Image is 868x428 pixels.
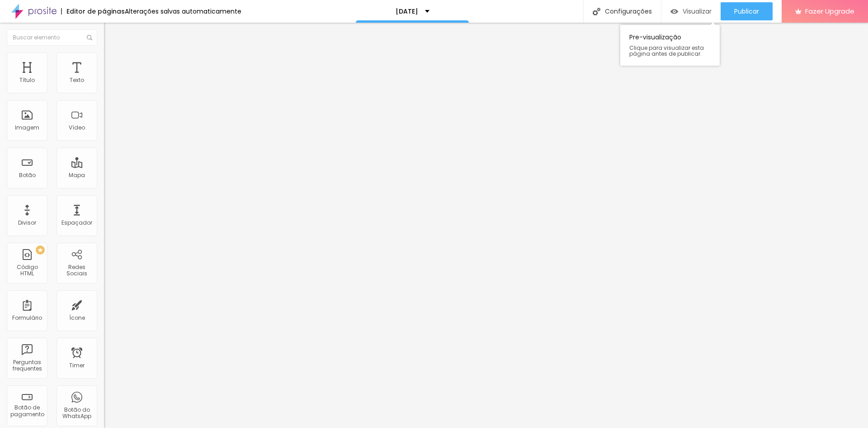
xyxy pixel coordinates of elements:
[9,404,45,418] div: Botão de pagamento
[69,125,85,131] div: Vídeo
[9,359,45,372] div: Perguntas frequentes
[7,29,97,46] input: Buscar elemento
[18,220,36,226] div: Divisor
[61,220,92,226] div: Espaçador
[19,77,35,83] div: Título
[61,8,125,14] div: Editor de páginas
[70,77,84,83] div: Texto
[104,23,868,428] iframe: Editor
[661,2,721,20] button: Visualizar
[59,264,94,277] div: Redes Sociais
[805,7,854,15] span: Fazer Upgrade
[396,8,418,14] p: [DATE]
[683,8,712,15] span: Visualizar
[734,8,759,15] span: Publicar
[125,8,241,14] div: Alterações salvas automaticamente
[721,2,773,20] button: Publicar
[670,8,678,15] img: view-1.svg
[15,125,39,131] div: Imagem
[87,35,92,40] img: Icone
[629,45,711,57] span: Clique para visualizar esta página antes de publicar.
[69,362,85,369] div: Timer
[9,264,45,277] div: Código HTML
[69,315,85,321] div: Ícone
[59,407,94,420] div: Botão do WhatsApp
[593,8,600,15] img: Icone
[69,172,85,178] div: Mapa
[19,172,36,178] div: Botão
[620,25,720,66] div: Pre-visualização
[12,315,42,321] div: Formulário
